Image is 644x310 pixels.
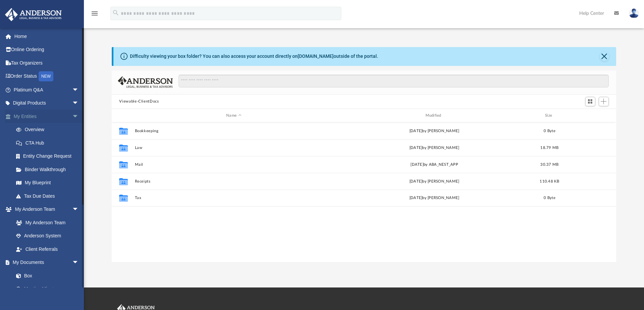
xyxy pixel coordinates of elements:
a: Order StatusNEW [5,70,89,83]
a: Box [9,269,82,282]
i: menu [91,9,99,17]
a: Tax Due Dates [9,189,89,203]
img: User Pic [629,8,639,18]
span: 0 Byte [544,129,556,133]
span: arrow_drop_down [72,83,86,97]
button: Receipts [135,179,333,184]
span: arrow_drop_down [72,110,86,123]
a: Tax Organizers [5,56,89,70]
div: Name [135,113,333,119]
a: My Anderson Team [9,216,82,229]
div: id [115,113,132,119]
div: Size [536,113,563,119]
a: My Blueprint [9,176,86,190]
button: Tax [135,196,333,200]
a: Anderson System [9,229,86,243]
a: Overview [9,123,89,137]
a: Client Referrals [9,242,86,256]
a: Meeting Minutes [9,282,86,296]
a: Binder Walkthrough [9,163,89,176]
div: [DATE] by ABA_NEST_APP [336,162,533,168]
button: Viewable-ClientDocs [119,99,159,105]
div: [DATE] by [PERSON_NAME] [336,179,533,185]
a: Entity Change Request [9,150,89,163]
a: [DOMAIN_NAME] [298,53,334,59]
span: arrow_drop_down [72,96,86,110]
div: grid [112,122,616,262]
span: 0 Byte [544,196,556,200]
img: Anderson Advisors Platinum Portal [3,8,64,21]
i: search [112,9,119,16]
div: Modified [335,113,533,119]
div: [DATE] by [PERSON_NAME] [336,128,533,134]
span: 18.79 MB [541,146,559,150]
button: Law [135,146,333,150]
a: My Documentsarrow_drop_down [5,256,86,269]
a: My Anderson Teamarrow_drop_down [5,203,86,216]
span: 30.37 MB [541,163,559,166]
div: [DATE] by [PERSON_NAME] [336,195,533,201]
a: CTA Hub [9,136,89,150]
button: Mail [135,162,333,167]
a: menu [91,13,99,17]
a: Home [5,30,89,43]
input: Search files and folders [179,75,608,87]
div: id [566,113,613,119]
div: NEW [39,71,53,81]
button: Add [599,97,609,106]
span: 110.48 KB [540,180,559,183]
a: Online Ordering [5,43,89,56]
span: arrow_drop_down [72,256,86,270]
button: Close [600,52,609,61]
a: Platinum Q&Aarrow_drop_down [5,83,89,96]
button: Switch to Grid View [585,97,595,106]
a: My Entitiesarrow_drop_down [5,110,89,123]
button: Bookkeeping [135,129,333,133]
div: Difficulty viewing your box folder? You can also access your account directly on outside of the p... [130,53,378,60]
div: [DATE] by [PERSON_NAME] [336,145,533,151]
a: Digital Productsarrow_drop_down [5,96,89,110]
span: arrow_drop_down [72,203,86,217]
